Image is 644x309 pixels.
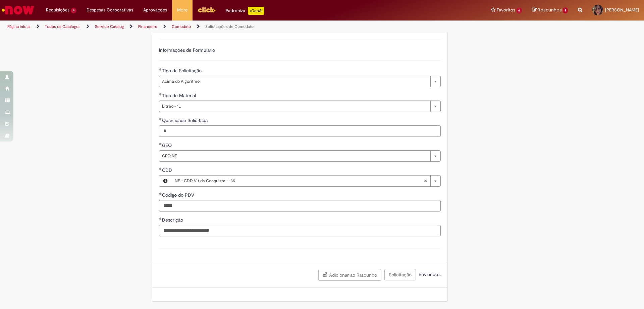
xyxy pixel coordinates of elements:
[159,93,162,95] span: Obrigatório Preenchido
[605,7,639,13] span: [PERSON_NAME]
[159,143,162,145] span: Obrigatório Preenchido
[45,24,80,29] a: Todos os Catálogos
[248,7,264,15] p: +GenAi
[159,47,215,53] label: Informações de Formulário
[563,7,568,13] span: 1
[159,225,441,236] input: Descrição
[162,76,427,87] span: Acima do Algoritmo
[46,7,69,13] span: Requisições
[417,271,441,277] span: Enviando...
[162,142,173,148] span: GEO
[159,217,162,220] span: Obrigatório Preenchido
[7,24,31,29] a: Página inicial
[198,5,216,15] img: click_logo_yellow_360x200.png
[162,117,209,123] span: Quantidade Solicitada
[162,217,184,223] span: Descrição
[162,101,427,112] span: Litrão - 1L
[162,151,427,161] span: GEO NE
[95,24,124,29] a: Service Catalog
[143,7,167,13] span: Aprovações
[71,8,76,13] span: 4
[162,192,196,198] span: Código do PDV
[159,125,441,137] input: Quantidade Solicitada
[159,118,162,120] span: Obrigatório Preenchido
[171,176,440,186] a: NE - CDD Vit da Conquista - 135Limpar campo CDD
[159,200,441,211] input: Código do PDV
[205,24,254,29] a: Solicitações de Comodato
[226,7,264,15] div: Padroniza
[497,7,515,13] span: Favoritos
[517,8,522,13] span: 6
[159,176,171,186] button: CDD, Visualizar este registro NE - CDD Vit da Conquista - 135
[1,3,35,17] img: ServiceNow
[177,7,187,13] span: More
[162,92,197,99] span: Tipo de Material
[420,176,430,186] abbr: Limpar campo CDD
[159,68,162,71] span: Obrigatório Preenchido
[162,68,203,74] span: Tipo da Solicitação
[159,167,162,170] span: Obrigatório Preenchido
[175,176,424,186] span: NE - CDD Vit da Conquista - 135
[159,192,162,195] span: Obrigatório Preenchido
[532,7,568,13] a: Rascunhos
[172,24,191,29] a: Comodato
[162,167,173,173] span: Necessários - CDD
[538,7,562,13] span: Rascunhos
[87,7,133,13] span: Despesas Corporativas
[5,21,424,33] ul: Trilhas de página
[138,24,157,29] a: Financeiro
